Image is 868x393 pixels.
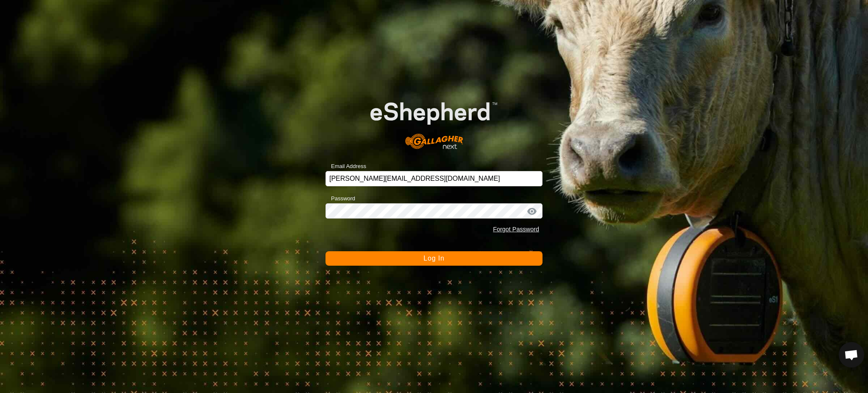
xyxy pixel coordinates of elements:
label: Email Address [325,162,366,171]
span: Log In [423,255,444,262]
div: Open chat [839,342,864,368]
input: Email Address [325,171,542,186]
label: Password [325,194,355,203]
img: E-shepherd Logo [347,84,521,158]
button: Log In [325,251,542,266]
a: Forgot Password [493,226,539,233]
